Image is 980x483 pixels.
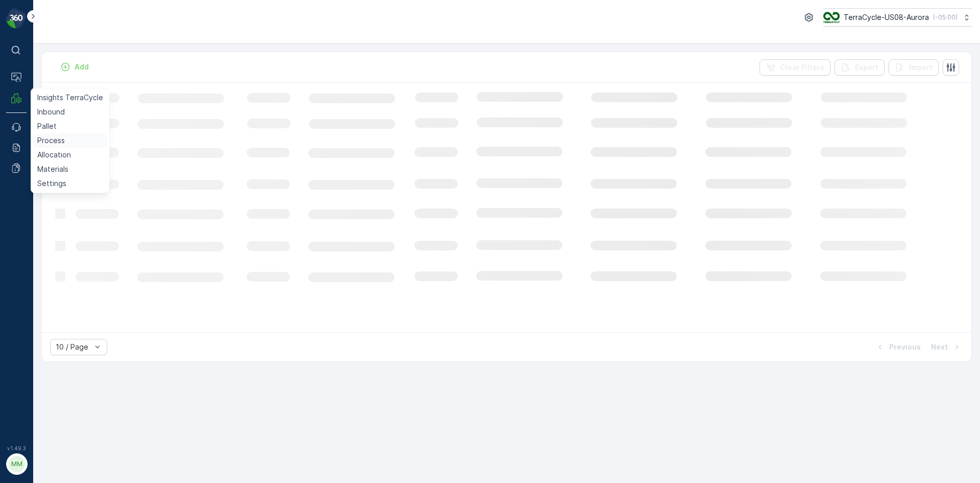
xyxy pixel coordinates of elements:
button: MM [6,453,27,475]
p: Add [75,62,89,72]
p: Next [931,342,948,352]
button: Add [56,61,93,73]
button: Import [889,59,939,76]
button: TerraCycle-US08-Aurora(-05:00) [823,8,972,27]
button: Clear Filters [759,59,830,76]
div: MM [9,456,25,472]
p: Export [855,62,878,73]
button: Previous [874,341,922,353]
button: Export [835,59,885,76]
span: v 1.49.3 [6,445,27,451]
p: Clear Filters [780,62,824,73]
p: TerraCycle-US08-Aurora [844,12,929,22]
img: image_ci7OI47.png [823,12,840,23]
p: Previous [889,342,921,352]
button: Next [930,341,963,353]
img: logo [6,8,27,29]
p: ( -05:00 ) [933,13,958,21]
p: Import [909,62,933,73]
